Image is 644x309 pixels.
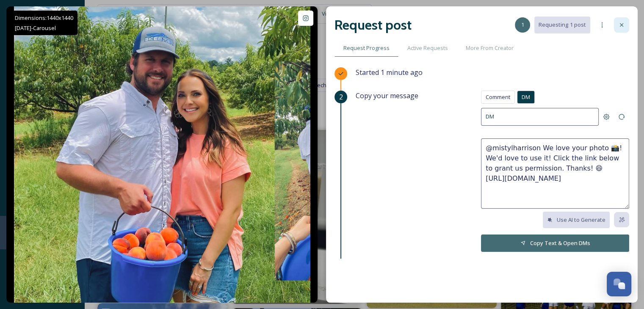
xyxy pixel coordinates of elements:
[486,93,510,101] span: Comment
[356,68,423,77] span: Started 1 minute ago
[334,15,412,35] h2: Request post
[14,6,310,303] img: Today we celebrated 2 years of marriage 🫶 I’m beyond grateful for you Jacob Harrison! I’m so prou...
[15,14,73,22] span: Dimensions: 1440 x 1440
[481,235,629,252] button: Copy Text & Open DMs
[521,21,524,29] span: 1
[481,138,629,209] textarea: @mistylharrison We love your photo 📸! We'd love to use it! Click the link below to grant us permi...
[339,92,343,102] span: 2
[481,257,547,265] span: I've already notified them
[543,212,610,228] button: Use AI to Generate
[407,44,448,52] span: Active Requests
[356,91,418,101] span: Copy your message
[486,113,494,121] span: DM
[15,24,56,32] span: [DATE] - Carousel
[466,44,514,52] span: More From Creator
[343,44,390,52] span: Request Progress
[522,93,530,101] span: DM
[607,272,631,296] button: Open Chat
[534,17,590,33] button: Requesting 1 post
